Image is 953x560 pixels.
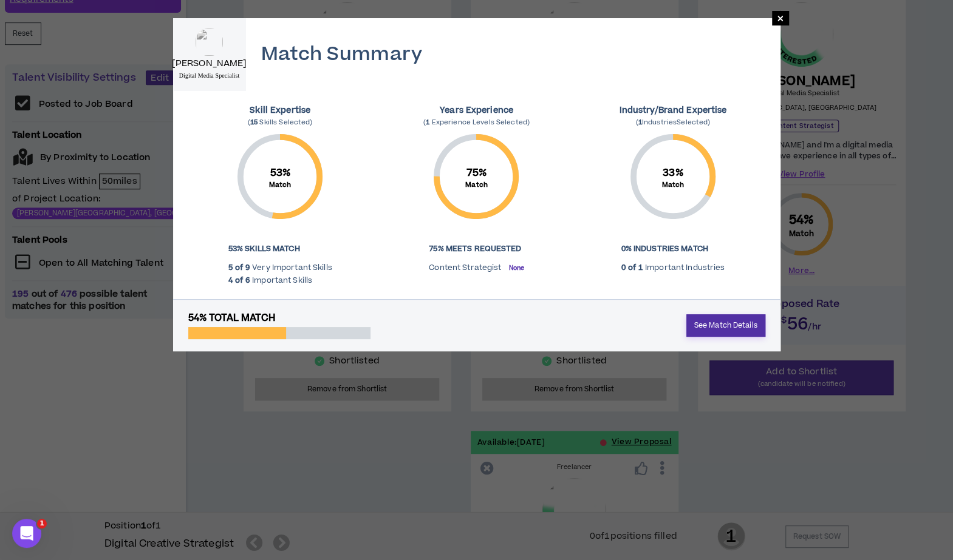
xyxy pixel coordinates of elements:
span: ( Experience Levels Selected) [423,116,530,128]
span: Skill [250,105,268,116]
strong: 6 [245,275,250,286]
b: 1 [638,116,642,128]
b: 15 [250,116,259,128]
p: Digital Media Specialist [179,71,240,81]
span: 1 [37,519,47,528]
strong: 75% Meets Requested [429,243,521,255]
span: Years [440,105,463,116]
strong: 0% Industries Match [621,243,708,255]
span: Industry/Brand [619,105,684,116]
span: 75 % [466,166,487,180]
img: Iuc62ryv5g39vb7Ev0r6lfzwaloVDyekGECzWnIv.png [196,29,223,56]
strong: of [235,275,243,286]
strong: 4 [228,275,233,286]
small: Match [465,180,488,189]
span: 33 % [663,166,683,180]
small: Match [661,180,684,189]
span: 54% Total Match [188,311,275,325]
strong: 0 [621,262,625,274]
span: 53 % [270,166,290,180]
strong: of [235,262,243,274]
span: Experience [466,105,513,116]
a: See Match Details [686,314,765,337]
p: Content Strategist [429,262,501,274]
strong: 53% Skills Match [228,243,300,255]
span: Expertise [686,105,726,116]
span: ( Skills Selected) [248,116,313,128]
p: Important Industries [645,262,725,274]
span: ( Industries Selected) [635,116,710,128]
h4: Match Summary [246,44,438,66]
strong: 9 [245,262,250,274]
span: Expertise [270,105,310,116]
small: None [508,264,524,272]
small: Match [269,180,292,189]
strong: 1 [638,262,643,274]
span: × [776,11,784,25]
p: Very Important Skills [252,262,332,274]
p: Important Skills [252,275,332,286]
h5: [PERSON_NAME] [172,59,247,69]
strong: 5 [228,262,233,274]
strong: of [627,262,635,274]
iframe: Intercom live chat [12,519,41,548]
b: 1 [426,116,431,128]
